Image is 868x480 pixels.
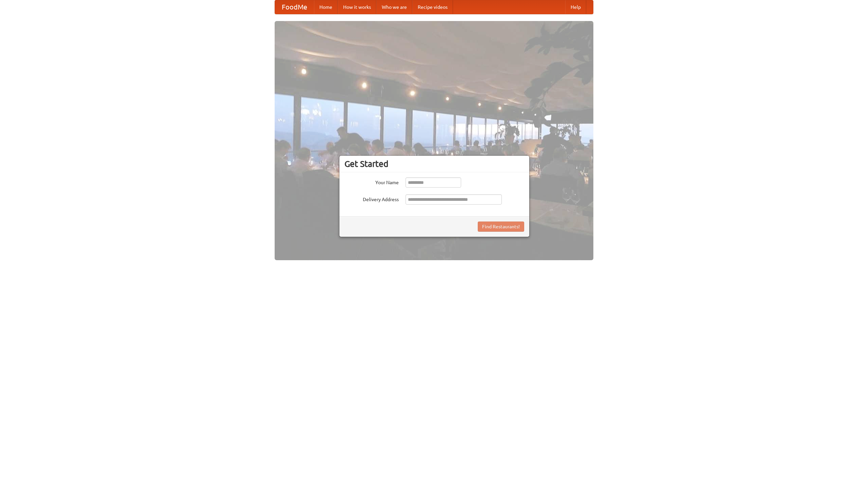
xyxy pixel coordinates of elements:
button: Find Restaurants! [478,222,524,232]
a: How it works [338,0,376,14]
label: Your Name [344,177,399,186]
label: Delivery Address [344,194,399,203]
a: FoodMe [275,0,314,14]
a: Recipe videos [412,0,453,14]
h3: Get Started [344,159,524,169]
a: Help [565,0,586,14]
a: Home [314,0,338,14]
a: Who we are [376,0,412,14]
